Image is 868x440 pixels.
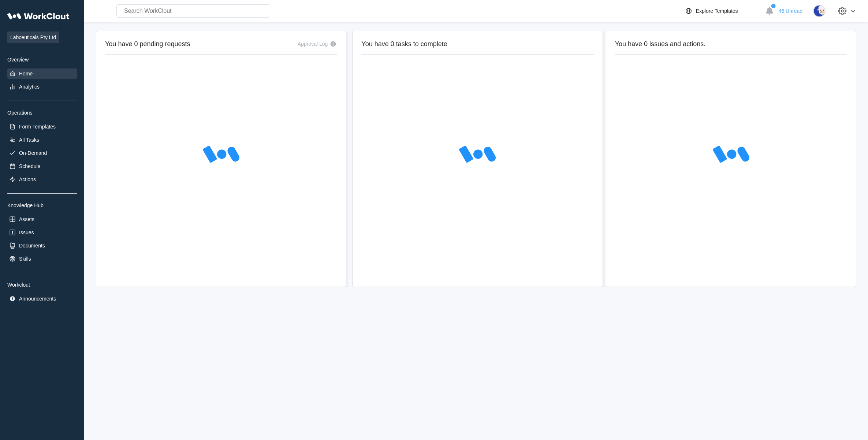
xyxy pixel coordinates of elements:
a: All Tasks [7,135,77,145]
div: Operations [7,110,77,116]
div: On-Demand [19,150,47,156]
div: Issues [19,230,34,235]
div: Knowledge Hub [7,202,77,208]
div: Assets [19,216,34,222]
div: Home [19,71,33,77]
a: Home [7,68,77,79]
div: Announcements [19,296,56,302]
a: Documents [7,240,77,251]
a: Skills [7,254,77,264]
div: Explore Templates [696,8,738,14]
div: Documents [19,243,45,249]
a: Announcements [7,294,77,304]
img: sheep.png [813,5,826,17]
div: Analytics [19,84,40,90]
div: Approval Log [298,41,328,47]
div: Form Templates [19,124,56,130]
div: Workclout [7,282,77,288]
span: 46 Unread [779,8,802,14]
a: Actions [7,174,77,184]
h2: You have 0 pending requests [105,40,190,48]
h2: You have 0 tasks to complete [361,40,593,48]
a: Assets [7,214,77,224]
div: Overview [7,57,77,63]
div: Schedule [19,163,40,169]
a: Analytics [7,82,77,92]
input: Search WorkClout [116,4,270,18]
a: Form Templates [7,122,77,132]
h2: You have 0 issues and actions. [615,40,847,48]
a: Schedule [7,161,77,171]
div: All Tasks [19,137,39,143]
div: Skills [19,256,31,262]
a: Explore Templates [684,7,761,15]
span: Labceuticals Pty Ltd [7,31,59,43]
a: On-Demand [7,148,77,158]
div: Actions [19,176,36,182]
a: Issues [7,227,77,238]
